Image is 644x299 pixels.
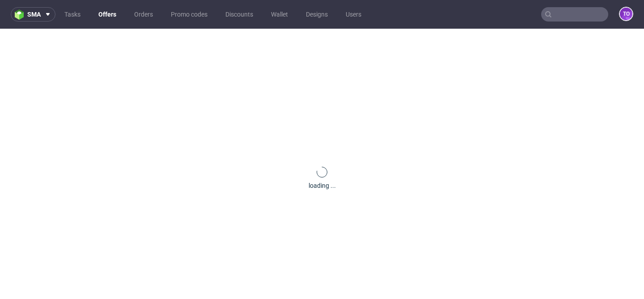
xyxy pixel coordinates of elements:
a: Orders [129,7,158,22]
a: Offers [93,7,122,22]
span: sma [27,11,41,17]
a: Promo codes [165,7,213,22]
a: Wallet [266,7,293,22]
img: logo [15,9,27,20]
a: Discounts [220,7,258,22]
a: Tasks [59,7,86,22]
a: Designs [301,7,333,22]
button: sma [11,7,55,22]
div: loading ... [309,181,336,190]
figcaption: to [620,8,632,20]
a: Users [340,7,367,22]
